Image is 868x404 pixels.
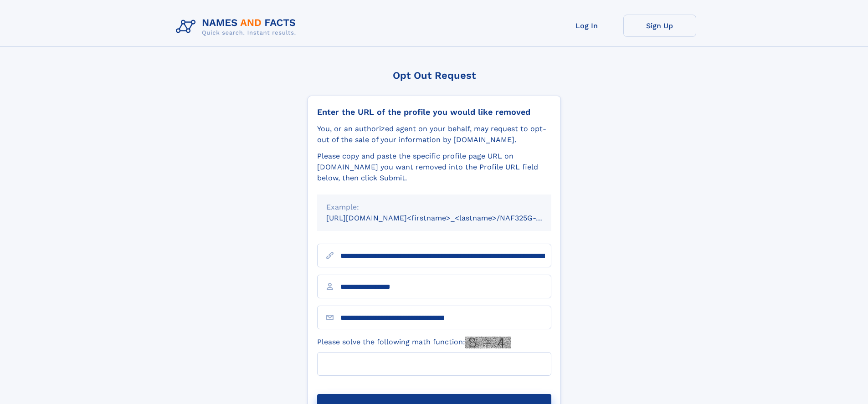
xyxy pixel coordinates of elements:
[172,15,303,39] img: Logo Names and Facts
[326,214,569,222] small: [URL][DOMAIN_NAME]<firstname>_<lastname>/NAF325G-xxxxxxxx
[308,70,561,81] div: Opt Out Request
[623,15,696,37] a: Sign Up
[550,15,623,37] a: Log In
[317,123,551,145] div: You, or an authorized agent on your behalf, may request to opt-out of the sale of your informatio...
[317,337,511,348] label: Please solve the following math function:
[317,151,551,184] div: Please copy and paste the specific profile page URL on [DOMAIN_NAME] you want removed into the Pr...
[317,107,551,117] div: Enter the URL of the profile you would like removed
[326,202,542,213] div: Example:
